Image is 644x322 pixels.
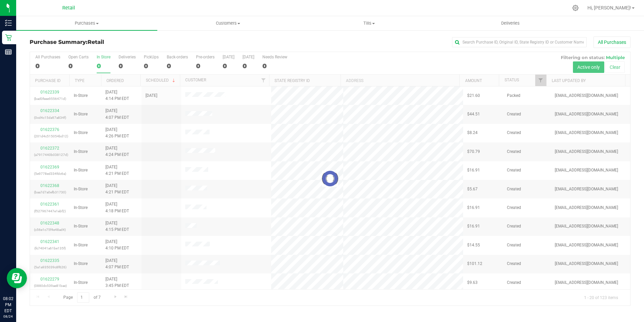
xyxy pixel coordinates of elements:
p: 08:02 PM EDT [3,296,13,314]
a: Deliveries [440,16,581,30]
span: Tills [299,20,440,26]
div: Manage settings [571,5,580,11]
span: Retail [88,39,104,45]
button: All Purchases [593,36,631,48]
span: Deliveries [492,20,529,26]
h3: Purchase Summary: [30,39,230,45]
span: Customers [158,20,298,26]
a: Customers [157,16,298,30]
inline-svg: Inventory [5,20,12,26]
a: Tills [299,16,440,30]
span: Purchases [16,20,157,26]
span: Retail [62,5,75,11]
span: Hi, [PERSON_NAME]! [587,5,631,10]
a: Purchases [16,16,157,30]
p: 08/24 [3,314,13,319]
inline-svg: Reports [5,49,12,55]
input: Search Purchase ID, Original ID, State Registry ID or Customer Name... [452,37,587,47]
iframe: Resource center [7,268,27,288]
inline-svg: Retail [5,34,12,41]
